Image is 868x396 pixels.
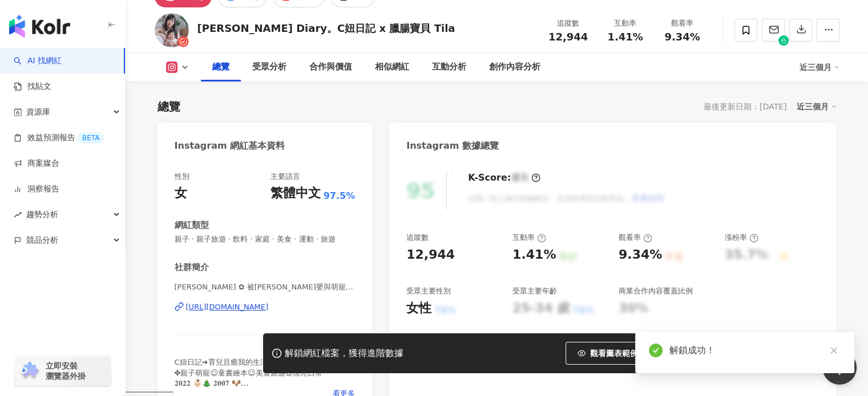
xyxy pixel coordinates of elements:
div: [PERSON_NAME] Diary。C妞日記 x 臘腸寶貝 Tila [197,21,455,35]
div: 互動率 [512,232,546,243]
div: Instagram 數據總覽 [406,140,499,152]
div: 域名概述 [59,68,88,76]
div: 1.41% [512,246,556,264]
div: 关键词（按流量） [129,68,188,76]
div: v 4.0.25 [32,18,56,27]
div: 9.34% [619,246,662,264]
div: 互動分析 [432,60,466,74]
span: check-circle [649,344,663,357]
img: website_grey.svg [18,30,27,40]
a: searchAI 找網紅 [14,55,62,67]
span: close [830,346,838,354]
div: 受眾主要年齡 [512,286,557,296]
div: 漲粉率 [725,232,758,243]
span: 97.5% [324,190,356,202]
div: 女 [175,185,187,202]
img: logo_orange.svg [18,18,27,27]
div: 解鎖網紅檔案，獲得進階數據 [285,348,403,360]
div: 最後更新日期：[DATE] [704,102,786,111]
span: rise [14,211,22,219]
a: chrome extension立即安裝 瀏覽器外掛 [15,356,111,386]
span: 趨勢分析 [26,202,58,227]
div: 近三個月 [800,58,839,76]
div: 解鎖成功！ [669,344,841,357]
div: 商業合作內容覆蓋比例 [619,286,693,296]
div: 受眾分析 [252,60,286,74]
div: 創作內容分析 [489,60,540,74]
div: 相似網紅 [375,60,409,74]
a: [URL][DOMAIN_NAME] [175,302,356,312]
div: 域名: [URL] [30,30,71,40]
img: chrome extension [18,362,41,380]
img: logo [9,15,70,38]
img: tab_keywords_by_traffic_grey.svg [116,67,126,76]
span: 親子 · 親子旅遊 · 飲料 · 家庭 · 美食 · 運動 · 旅遊 [175,234,356,244]
button: 觀看圖表範例 [566,342,650,365]
span: 1.41% [607,31,643,43]
div: K-Score : [468,172,540,184]
div: 主要語言 [271,172,300,182]
div: 近三個月 [797,99,837,114]
div: 受眾主要性別 [406,286,451,296]
div: 總覽 [158,99,180,115]
div: 社群簡介 [175,262,209,273]
div: 合作與價值 [309,60,352,74]
span: 觀看圖表範例 [590,349,638,358]
div: 追蹤數 [406,232,429,243]
div: 性別 [175,172,189,182]
a: 找貼文 [14,81,51,92]
span: 競品分析 [26,227,58,253]
a: 洞察報告 [14,183,59,195]
a: 商案媒合 [14,158,59,169]
div: 總覽 [212,60,229,74]
span: 9.34% [664,31,700,43]
div: 互動率 [604,18,647,29]
div: 觀看率 [619,232,652,243]
div: [URL][DOMAIN_NAME] [186,302,269,312]
span: 立即安裝 瀏覽器外掛 [46,361,86,381]
span: [PERSON_NAME] ✿ 被[PERSON_NAME]嬰與萌寵圍繞的C妞 | aboutclaire [175,282,356,292]
a: 效益預測報告BETA [14,132,104,144]
img: tab_domain_overview_orange.svg [46,67,55,76]
div: 追蹤數 [547,18,590,29]
div: 12,944 [406,246,455,264]
div: Instagram 網紅基本資料 [175,140,285,152]
div: 女性 [406,300,431,317]
img: KOL Avatar [155,13,189,47]
div: 繁體中文 [271,185,321,202]
span: 12,944 [548,31,588,43]
div: 觀看率 [661,18,704,29]
span: 資源庫 [26,99,50,125]
div: 網紅類型 [175,219,209,231]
